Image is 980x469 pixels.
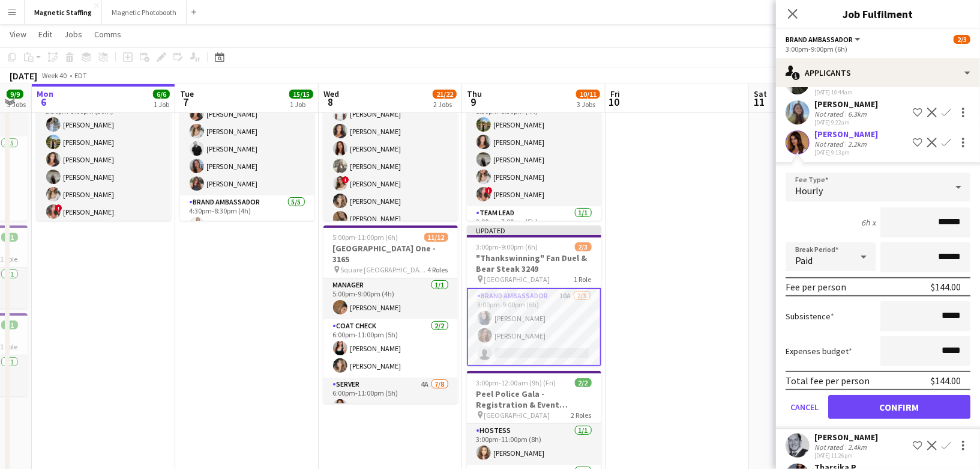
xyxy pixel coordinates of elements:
div: Fee per person [786,281,846,293]
span: 1/1 [1,233,18,242]
h3: Job Fulfilment [776,6,980,22]
span: Wed [323,88,339,99]
button: Cancel [786,395,823,419]
div: [DATE] 10:44am [814,88,878,96]
h3: [GEOGRAPHIC_DATA] One - 3165 [323,243,458,265]
span: [GEOGRAPHIC_DATA] [484,411,550,420]
span: 3:00pm-9:00pm (6h) [476,242,538,251]
span: 4 Roles [428,265,448,274]
span: 8 [322,95,339,109]
app-card-role: Brand Ambassador5/54:30pm-8:30pm (4h)[PERSON_NAME] [180,195,314,306]
div: 1:30pm-7:00pm (5h30m)6/6Sunlife Conference - Event Coordinators 3179 Ritz Carlton2 RolesTeam Lead... [467,43,601,221]
span: 1 Role [1,254,18,263]
span: Edit [38,29,52,40]
span: ! [55,204,62,212]
span: 1/1 [1,320,18,330]
div: 6h x [861,217,876,228]
span: Sat [754,88,767,99]
button: Magnetic Photobooth [102,1,187,24]
div: $144.00 [931,281,961,293]
span: 10 [609,95,620,109]
div: 2.4km [846,443,869,452]
span: 9/9 [7,90,23,99]
span: 3:00pm-12:00am (9h) (Fri) [476,378,556,387]
div: 2.2km [846,139,869,149]
span: Week 40 [40,71,70,80]
a: Jobs [59,26,87,42]
span: Fri [610,88,620,99]
span: 1 Role [574,275,592,284]
div: 3 Jobs [7,100,26,109]
app-card-role: Brand Ambassador10/101:00pm-2:00pm (1h)[PERSON_NAME][PERSON_NAME][PERSON_NAME][PERSON_NAME]![PERS... [323,85,458,283]
span: 9 [465,95,482,109]
span: 10/11 [576,90,600,99]
span: Jobs [64,29,82,40]
span: Paid [795,254,813,266]
app-job-card: 2:30pm-3:00pm (30m)6/6Sunlife Conference - Event Coordinators 3639 Virtual Call1 RoleTraining6/62... [37,43,171,221]
span: 11 [752,95,767,109]
span: 7 [178,95,194,109]
app-job-card: 1:00pm-2:00pm (1h)10/10Olay Virtual Training Virtual1 RoleBrand Ambassador10/101:00pm-2:00pm (1h)... [323,43,458,221]
div: [DATE] 9:22am [814,118,878,126]
a: Comms [89,26,126,42]
span: 1 Role [1,342,18,351]
app-card-role: Coat Check2/26:00pm-11:00pm (5h)[PERSON_NAME][PERSON_NAME] [323,319,458,378]
a: View [5,26,31,42]
label: Expenses budget [786,346,852,357]
app-card-role: Training6/62:30pm-3:00pm (30m)[PERSON_NAME][PERSON_NAME][PERSON_NAME][PERSON_NAME][PERSON_NAME]![... [37,96,171,224]
a: Edit [34,26,57,42]
div: [PERSON_NAME] [814,99,878,109]
app-job-card: Updated3:00pm-9:00pm (6h)2/3"Thankswinning" Fan Duel & Bear Steak 3249 [GEOGRAPHIC_DATA]1 RoleBra... [467,225,601,366]
span: Tue [180,88,194,99]
div: Updated [467,225,601,235]
span: 6 [35,95,53,109]
span: 21/22 [433,90,457,99]
div: $144.00 [931,375,961,387]
span: 15/15 [289,90,313,99]
span: 2/3 [954,35,970,44]
span: View [10,29,26,40]
span: 6/6 [153,90,170,99]
app-card-role: Team Lead5/51:30pm-5:30pm (4h)[PERSON_NAME][PERSON_NAME][PERSON_NAME][PERSON_NAME]![PERSON_NAME] [467,96,601,206]
span: ! [342,176,349,183]
div: 6.3km [846,109,869,118]
div: [PERSON_NAME] [814,129,878,139]
span: 11/12 [424,233,448,242]
span: Square [GEOGRAPHIC_DATA] [341,265,428,274]
span: Comms [94,29,121,40]
span: 5:00pm-11:00pm (6h) [333,233,398,242]
h3: Peel Police Gala - Registration & Event Support (3111) [467,388,601,410]
button: Confirm [828,395,970,419]
span: Mon [37,88,53,99]
button: Brand Ambassador [786,35,862,44]
div: [DATE] 9:13pm [814,149,878,156]
span: ! [485,187,493,194]
div: Not rated [814,443,846,452]
app-card-role: Hostess1/13:00pm-11:00pm (8h)[PERSON_NAME] [467,424,601,465]
button: Magnetic Staffing [25,1,102,24]
app-job-card: 3:00pm-12:00am (9h) (Wed)15/15Schinlder Event 3174 The Well4 RolesBrand Ambassador5/53:00pm-7:00p... [180,43,314,221]
app-job-card: 5:00pm-11:00pm (6h)11/12[GEOGRAPHIC_DATA] One - 3165 Square [GEOGRAPHIC_DATA]4 RolesManager1/15:0... [323,225,458,403]
div: [PERSON_NAME] [814,432,878,443]
div: EDT [74,71,87,80]
div: [DATE] 11:26pm [814,452,878,459]
span: Brand Ambassador [786,35,853,44]
div: 1 Job [290,100,313,109]
app-card-role: Manager1/15:00pm-9:00pm (4h)[PERSON_NAME] [323,278,458,319]
span: 2/3 [575,242,592,251]
app-card-role: Brand Ambassador5/53:00pm-7:00pm (4h)[PERSON_NAME][PERSON_NAME][PERSON_NAME][PERSON_NAME][PERSON_... [180,85,314,195]
div: Total fee per person [786,375,870,387]
div: Not rated [814,109,846,118]
app-card-role: Team Lead1/12:00pm-7:00pm (5h) [467,206,601,247]
span: 2/2 [575,378,592,387]
span: [GEOGRAPHIC_DATA] [484,275,550,284]
app-card-role: Brand Ambassador10A2/33:00pm-9:00pm (6h)[PERSON_NAME][PERSON_NAME] [467,288,601,366]
div: Applicants [776,58,980,87]
div: Not rated [814,139,846,149]
div: 3:00pm-9:00pm (6h) [786,44,970,54]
